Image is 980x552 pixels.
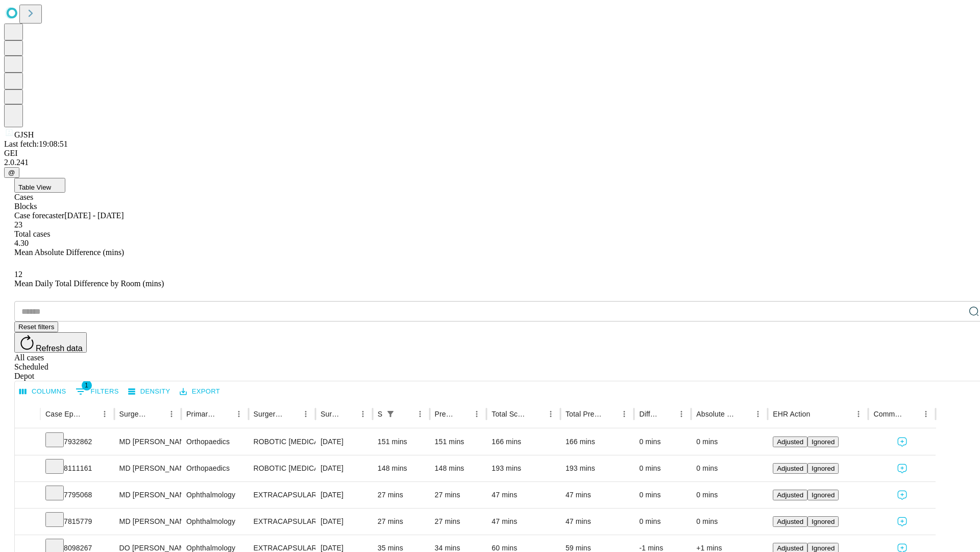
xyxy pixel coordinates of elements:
[435,509,482,535] div: 27 mins
[773,463,807,474] button: Adjusted
[254,429,310,455] div: ROBOTIC [MEDICAL_DATA] KNEE TOTAL
[639,509,686,535] div: 0 mins
[150,407,164,421] button: Sort
[45,455,109,481] div: 8111161
[119,482,176,508] div: MD [PERSON_NAME]
[321,429,367,455] div: [DATE]
[639,429,686,455] div: 0 mins
[45,482,109,508] div: 7795068
[321,455,367,481] div: [DATE]
[217,407,232,421] button: Sort
[14,321,58,332] button: Reset filters
[696,509,763,535] div: 0 mins
[378,509,425,535] div: 27 mins
[119,410,149,418] div: Surgeon Name
[254,509,310,535] div: EXTRACAPSULAR CATARACT REMOVAL WITH [MEDICAL_DATA]
[812,438,835,446] span: Ignored
[17,384,69,400] button: Select columns
[232,407,246,421] button: Menu
[45,429,109,455] div: 7932862
[177,384,223,400] button: Export
[904,407,919,421] button: Sort
[14,248,124,257] span: Mean Absolute Difference (mins)
[356,407,370,421] button: Menu
[4,158,976,167] div: 2.0.241
[807,463,839,474] button: Ignored
[777,465,803,472] span: Adjusted
[435,482,482,508] div: 27 mins
[492,509,555,535] div: 47 mins
[811,407,825,421] button: Sort
[378,429,425,455] div: 151 mins
[773,516,807,527] button: Adjusted
[919,407,933,421] button: Menu
[413,407,427,421] button: Menu
[126,384,173,400] button: Density
[18,323,54,331] span: Reset filters
[14,332,87,353] button: Refresh data
[807,516,839,527] button: Ignored
[321,482,367,508] div: [DATE]
[299,407,313,421] button: Menu
[8,169,15,176] span: @
[321,410,340,418] div: Surgery Date
[14,229,50,238] span: Total cases
[20,513,35,531] button: Expand
[812,544,835,552] span: Ignored
[45,509,109,535] div: 7815779
[254,410,283,418] div: Surgery Name
[529,407,544,421] button: Sort
[341,407,356,421] button: Sort
[4,140,68,148] span: Last fetch: 19:08:51
[492,482,555,508] div: 47 mins
[164,407,179,421] button: Menu
[18,183,51,191] span: Table View
[566,455,629,481] div: 193 mins
[186,482,243,508] div: Ophthalmology
[617,407,631,421] button: Menu
[696,429,763,455] div: 0 mins
[20,487,35,504] button: Expand
[492,410,528,418] div: Total Scheduled Duration
[383,407,398,421] div: 1 active filter
[186,509,243,535] div: Ophthalmology
[14,130,34,139] span: GJSH
[73,383,121,400] button: Show filters
[566,509,629,535] div: 47 mins
[851,407,866,421] button: Menu
[812,465,835,472] span: Ignored
[14,220,22,229] span: 23
[639,455,686,481] div: 0 mins
[492,455,555,481] div: 193 mins
[807,490,839,500] button: Ignored
[399,407,413,421] button: Sort
[119,455,176,481] div: MD [PERSON_NAME] [PERSON_NAME] Md
[378,482,425,508] div: 27 mins
[45,410,82,418] div: Case Epic Id
[566,482,629,508] div: 47 mins
[64,211,124,220] span: [DATE] - [DATE]
[435,455,482,481] div: 148 mins
[544,407,558,421] button: Menu
[639,482,686,508] div: 0 mins
[812,518,835,525] span: Ignored
[773,410,810,418] div: EHR Action
[119,429,176,455] div: MD [PERSON_NAME] [PERSON_NAME] Md
[20,433,35,451] button: Expand
[321,509,367,535] div: [DATE]
[284,407,299,421] button: Sort
[492,429,555,455] div: 166 mins
[254,482,310,508] div: EXTRACAPSULAR CATARACT REMOVAL WITH [MEDICAL_DATA]
[14,279,164,288] span: Mean Daily Total Difference by Room (mins)
[82,380,92,390] span: 1
[383,407,398,421] button: Show filters
[83,407,97,421] button: Sort
[660,407,674,421] button: Sort
[14,270,22,279] span: 12
[435,410,455,418] div: Predicted In Room Duration
[14,211,64,220] span: Case forecaster
[14,239,29,247] span: 4.30
[566,410,602,418] div: Total Predicted Duration
[186,410,216,418] div: Primary Service
[812,491,835,499] span: Ignored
